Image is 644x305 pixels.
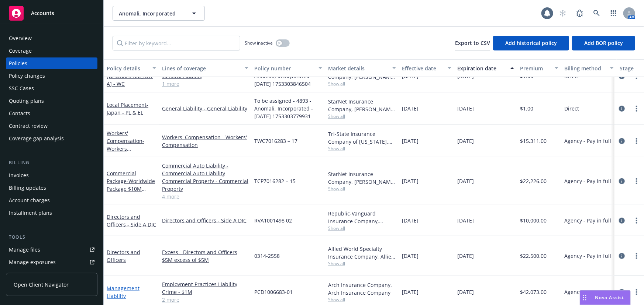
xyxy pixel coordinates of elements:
[9,207,52,219] div: Installment plans
[457,137,474,145] span: [DATE]
[107,137,144,160] span: - Workers Compensation
[520,288,547,296] span: $42,073.00
[9,57,27,69] div: Policies
[251,59,325,77] button: Policy number
[617,252,626,260] a: circleInformation
[505,39,557,46] span: Add historical policy
[9,256,56,268] div: Manage exposures
[6,108,97,119] a: Contacts
[162,105,248,112] a: General Liability - General Liability
[632,216,641,225] a: more
[162,80,248,88] a: 1 more
[162,162,248,177] a: Commercial Auto Liability - Commercial Auto Liability
[617,288,626,297] a: circleInformation
[245,40,273,46] span: Show inactive
[6,159,97,166] div: Billing
[457,105,474,112] span: [DATE]
[520,177,547,185] span: $22,226.00
[162,64,240,72] div: Lines of coverage
[107,213,156,228] a: Directors and Officers - Side A DIC
[107,249,140,263] a: Directors and Officers
[632,177,641,186] a: more
[402,64,443,72] div: Effective date
[564,105,579,112] span: Direct
[328,64,388,72] div: Market details
[493,36,569,50] button: Add historical policy
[9,133,64,144] div: Coverage gap analysis
[580,290,631,305] button: Nova Assist
[6,256,97,268] span: Manage exposures
[6,244,97,256] a: Manage files
[14,281,69,288] span: Open Client Navigator
[328,170,396,186] div: StarNet Insurance Company, [PERSON_NAME] Corporation
[632,252,641,260] a: more
[564,252,611,260] span: Agency - Pay in full
[457,217,474,224] span: [DATE]
[617,177,626,186] a: circleInformation
[455,39,490,46] span: Export to CSV
[328,146,396,152] span: Show all
[328,225,396,231] span: Show all
[104,59,159,77] button: Policy details
[162,296,248,304] a: 2 more
[9,32,32,44] div: Overview
[454,59,517,77] button: Expiration date
[402,288,419,296] span: [DATE]
[564,288,611,296] span: Agency - Pay in full
[561,59,617,77] button: Billing method
[107,130,144,160] a: Workers' Compensation
[328,260,396,267] span: Show all
[107,101,148,116] span: - Japan - PL & EL
[564,217,611,224] span: Agency - Pay in full
[6,120,97,132] a: Contract review
[254,64,314,72] div: Policy number
[6,57,97,69] a: Policies
[402,217,419,224] span: [DATE]
[564,177,611,185] span: Agency - Pay in full
[107,101,148,116] a: Local Placement
[457,252,474,260] span: [DATE]
[6,207,97,219] a: Installment plans
[9,108,30,119] div: Contacts
[328,210,396,225] div: Republic-Vanguard Insurance Company, AmTrust Financial Services
[632,104,641,113] a: more
[6,70,97,82] a: Policy changes
[520,105,533,112] span: $1.00
[6,45,97,57] a: Coverage
[617,216,626,225] a: circleInformation
[572,36,635,50] button: Add BOR policy
[9,169,29,181] div: Invoices
[31,10,54,16] span: Accounts
[457,288,474,296] span: [DATE]
[6,95,97,107] a: Quoting plans
[520,64,550,72] div: Premium
[113,6,205,21] button: Anomali, Incorporated
[9,194,50,206] div: Account charges
[632,288,641,297] a: more
[517,59,561,77] button: Premium
[107,170,155,200] a: Commercial Package
[9,95,44,107] div: Quoting plans
[457,64,506,72] div: Expiration date
[555,6,570,21] a: Start snowing
[162,288,248,296] a: Crime - $1M
[457,177,474,185] span: [DATE]
[572,6,587,21] a: Report a Bug
[632,137,641,146] a: more
[6,194,97,206] a: Account charges
[520,137,547,145] span: $15,311.00
[162,280,248,288] a: Employment Practices Liability
[254,252,280,260] span: 0314-2558
[402,137,419,145] span: [DATE]
[9,70,45,82] div: Policy changes
[107,178,155,200] span: - Worldwide Package $10M Umbrella
[455,36,490,50] button: Export to CSV
[107,285,140,299] a: Management Liability
[159,59,251,77] button: Lines of coverage
[162,133,248,149] a: Workers' Compensation - Workers' Compensation
[402,252,419,260] span: [DATE]
[520,217,547,224] span: $10,000.00
[589,6,604,21] a: Search
[6,169,97,181] a: Invoices
[328,130,396,146] div: Tri-State Insurance Company of [US_STATE], [PERSON_NAME] Corporation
